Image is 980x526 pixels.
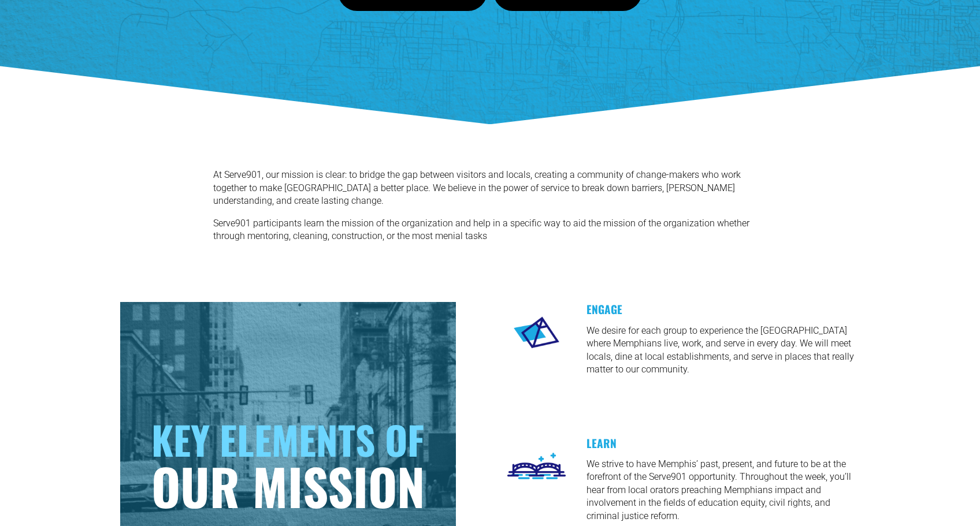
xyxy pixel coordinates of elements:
p: We strive to have Memphis’ past, present, and future to be at the forefront of the Serve901 oppor... [586,458,860,523]
p: At Serve901, our mission is clear: to bridge the gap between visitors and locals, creating a comm... [213,169,766,207]
strong: ENGAGE [586,301,622,318]
strong: LEARN [586,435,617,452]
p: Serve901 participants learn the mission of the organization and help in a specific way to aid the... [213,217,766,243]
strong: OUR MISSION [151,449,425,523]
strong: KEY ELEMENTS OF [151,411,424,468]
p: We desire for each group to experience the [GEOGRAPHIC_DATA] where Memphians live, work, and serv... [586,324,860,376]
